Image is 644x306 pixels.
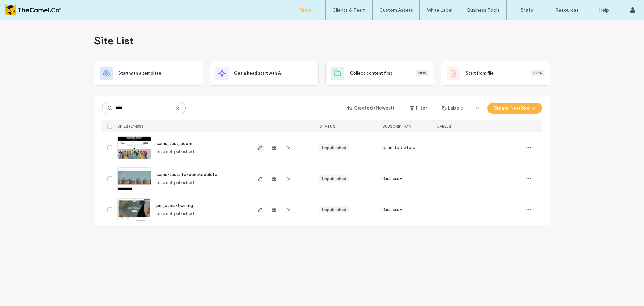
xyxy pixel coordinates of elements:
a: pm_cams-training [156,203,193,208]
span: Site not published [156,179,194,186]
span: Get a head start with AI [234,70,282,77]
span: Help [15,5,29,11]
button: Create New Site [487,103,542,114]
label: White Label [427,7,452,13]
span: Site not published [156,148,194,155]
div: Beta [531,70,544,76]
span: Business+ [382,206,402,213]
span: LABELS [437,124,451,129]
span: Site List [94,34,134,47]
label: Stats [521,7,533,13]
span: Start with a template [118,70,161,77]
button: Labels [436,103,469,114]
a: cams_test_ecom [156,141,192,146]
button: Filter [403,103,433,114]
div: Get a head start with AI [210,61,319,86]
button: Created (Newest) [342,103,400,114]
div: Unpublished [322,176,346,182]
label: Sites [300,7,311,13]
span: Unlimited Store [382,144,415,151]
span: Site not published [156,210,194,217]
label: Clients & Team [332,7,366,13]
span: SITES (3/4353) [117,124,145,129]
div: Start from fileBeta [441,61,550,86]
span: Business+ [382,175,402,182]
div: Unpublished [322,207,346,213]
label: Help [599,7,609,13]
div: Start with a template [94,61,203,86]
div: New [416,70,429,76]
span: STATUS [319,124,335,129]
div: Unpublished [322,145,346,151]
label: Resources [555,7,579,13]
a: cams-testsite-donotedelete [156,172,217,177]
span: Collect content first [350,70,392,77]
label: Business Tools [467,7,500,13]
div: Collect content firstNew [325,61,434,86]
label: Custom Assets [379,7,413,13]
span: SUBSCRIPTION [382,124,411,129]
span: Start from file [466,70,494,77]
